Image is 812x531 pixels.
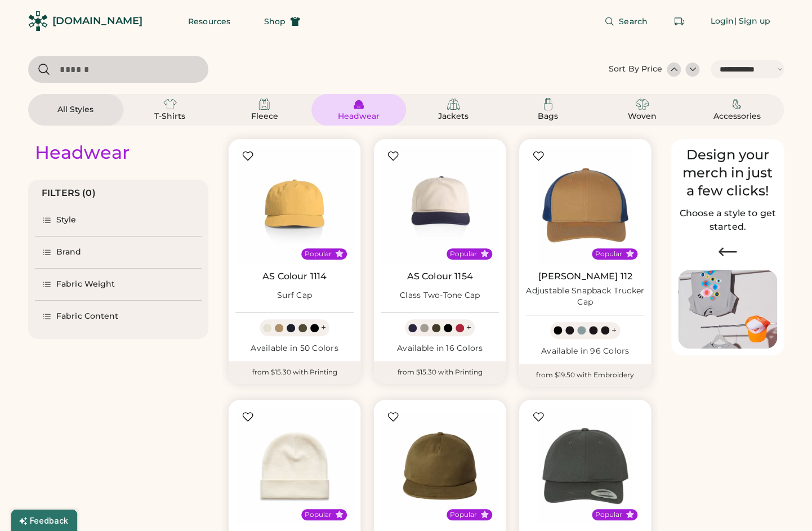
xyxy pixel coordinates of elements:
[374,361,506,383] div: from $15.30 with Printing
[175,10,244,33] button: Resources
[609,64,662,75] div: Sort By Price
[626,510,634,519] button: Popular Style
[251,10,314,33] button: Shop
[619,17,648,25] span: Search
[264,17,285,25] span: Shop
[450,510,477,519] div: Popular
[35,141,130,164] div: Headwear
[519,364,651,386] div: from $19.50 with Embroidery
[52,14,142,28] div: [DOMAIN_NAME]
[352,97,365,111] img: Headwear Icon
[635,97,649,111] img: Woven Icon
[335,510,343,519] button: Popular Style
[526,146,644,264] img: Richardson 112 Adjustable Snapback Trucker Cap
[678,270,777,349] img: Image of Lisa Congdon Eye Print on T-Shirt and Hat
[538,271,632,282] a: [PERSON_NAME] 112
[591,10,661,33] button: Search
[56,215,77,226] div: Style
[407,271,472,282] a: AS Colour 1154
[381,343,499,354] div: Available in 16 Colors
[523,111,573,122] div: Bags
[229,361,360,383] div: from $15.30 with Printing
[257,97,271,111] img: Fleece Icon
[321,322,326,334] div: +
[730,97,743,111] img: Accessories Icon
[480,249,489,258] button: Popular Style
[335,249,343,258] button: Popular Style
[612,324,617,337] div: +
[668,10,690,33] button: Retrieve an order
[626,249,634,258] button: Popular Style
[526,346,644,357] div: Available in 96 Colors
[50,104,101,115] div: All Styles
[163,97,177,111] img: T-Shirts Icon
[56,279,115,290] div: Fabric Weight
[595,249,622,258] div: Popular
[595,510,622,519] div: Popular
[678,207,777,234] h2: Choose a style to get started.
[235,407,354,525] img: AS Colour 1107 Cuff Beanie
[56,311,118,322] div: Fabric Content
[711,111,762,122] div: Accessories
[277,290,312,301] div: Surf Cap
[450,249,477,258] div: Popular
[541,97,555,111] img: Bags Icon
[526,407,644,525] img: YP Classics 6245CM Dad’s Cap
[759,480,807,529] iframe: Front Chat
[145,111,195,122] div: T-Shirts
[734,16,770,27] div: | Sign up
[56,247,82,258] div: Brand
[235,146,354,264] img: AS Colour 1114 Surf Cap
[333,111,384,122] div: Headwear
[239,111,289,122] div: Fleece
[262,271,327,282] a: AS Colour 1114
[305,249,332,258] div: Popular
[305,510,332,519] div: Popular
[400,290,480,301] div: Class Two-Tone Cap
[381,146,499,264] img: AS Colour 1154 Class Two-Tone Cap
[526,285,644,308] div: Adjustable Snapback Trucker Cap
[447,97,460,111] img: Jackets Icon
[678,146,777,200] div: Design your merch in just a few clicks!
[711,16,734,27] div: Login
[428,111,479,122] div: Jackets
[381,407,499,525] img: Weld Mfg. FTS Brushed Cotton Field Trip™ Snapback Hat
[466,322,471,334] div: +
[617,111,667,122] div: Woven
[42,186,96,200] div: FILTERS (0)
[480,510,489,519] button: Popular Style
[28,11,48,31] img: Rendered Logo - Screens
[235,343,354,354] div: Available in 50 Colors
